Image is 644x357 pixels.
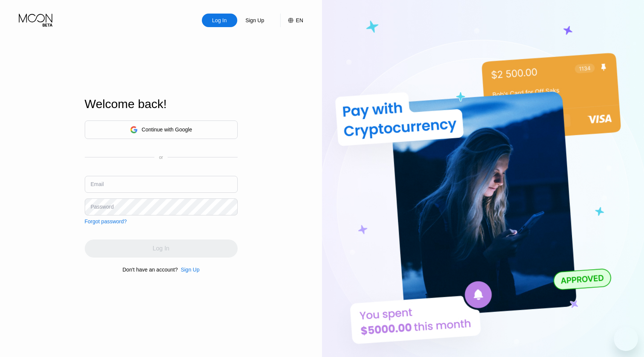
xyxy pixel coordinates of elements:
[142,127,192,133] div: Continue with Google
[202,14,237,27] div: Log In
[181,267,200,273] div: Sign Up
[237,14,273,27] div: Sign Up
[85,218,127,224] div: Forgot password?
[85,121,238,139] div: Continue with Google
[296,17,303,23] div: EN
[159,155,163,160] div: or
[91,204,114,210] div: Password
[280,14,303,27] div: EN
[85,97,238,111] div: Welcome back!
[245,17,265,24] div: Sign Up
[122,267,178,273] div: Don't have an account?
[178,267,200,273] div: Sign Up
[211,17,227,24] div: Log In
[614,327,638,351] iframe: Button to launch messaging window
[91,181,104,187] div: Email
